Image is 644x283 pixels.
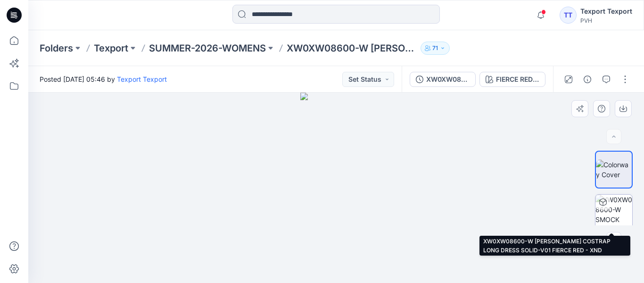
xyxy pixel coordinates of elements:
[40,74,167,84] span: Posted [DATE] 05:46 by
[300,93,372,283] img: eyJhbGciOiJIUzI1NiIsImtpZCI6IjAiLCJzbHQiOiJzZXMiLCJ0eXAiOiJKV1QifQ.eyJkYXRhIjp7InR5cGUiOiJzdG9yYW...
[580,72,595,87] button: Details
[149,42,266,55] a: SUMMER-2026-WOMENS
[40,42,73,55] a: Folders
[479,72,545,87] button: FIERCE RED - XND
[287,42,417,55] p: XW0XW08600-W [PERSON_NAME] COSTRAP LONG DRESS SOLID-V01
[117,75,167,83] a: Texport Texport
[432,43,438,53] p: 71
[426,74,470,85] div: XW0XW08600-W [PERSON_NAME] COSTRAP LONG DRESS SOLID-V01
[595,195,632,232] img: XW0XW08600-W SMOCK COSTRAP LONG DRESS SOLID-V01 FIERCE RED - XND
[94,42,128,55] a: Texport
[421,42,450,55] button: 71
[496,74,539,85] div: FIERCE RED - XND
[596,160,632,180] img: Colorway Cover
[560,7,577,24] div: TT
[580,17,632,24] div: PVH
[580,6,632,17] div: Texport Texport
[410,72,476,87] button: XW0XW08600-W [PERSON_NAME] COSTRAP LONG DRESS SOLID-V01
